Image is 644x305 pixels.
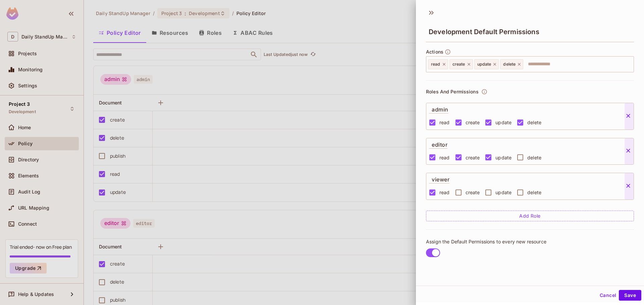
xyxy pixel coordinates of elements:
span: read [439,154,450,161]
span: update [477,62,491,67]
span: delete [527,154,541,161]
span: update [495,119,512,126]
span: Assign the Default Permissions to every new resource [426,239,546,245]
div: update [474,59,499,69]
span: create [466,119,480,126]
span: delete [527,119,541,126]
span: update [495,189,512,196]
button: Add Role [426,211,634,221]
span: Development Default Permissions [429,28,539,36]
p: viewer [429,173,449,183]
div: create [449,59,473,69]
span: delete [527,189,541,196]
span: create [466,154,480,161]
button: Cancel [597,290,619,301]
span: create [466,189,480,196]
p: editor [429,138,447,149]
span: read [439,119,450,126]
span: update [495,154,512,161]
span: Actions [426,49,443,55]
span: read [431,62,440,67]
p: admin [429,103,448,113]
span: read [439,189,450,196]
p: Roles And Permissions [426,89,479,94]
button: Save [619,290,641,301]
div: read [428,59,448,69]
span: delete [503,62,516,67]
span: create [452,62,465,67]
div: delete [500,59,523,69]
